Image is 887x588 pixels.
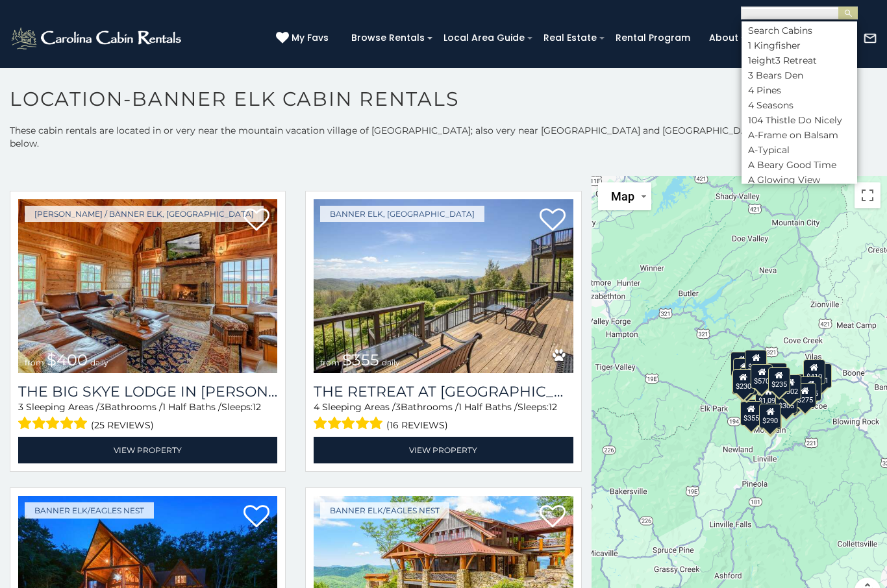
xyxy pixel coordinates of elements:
[755,383,782,408] div: $1,095
[803,360,825,384] div: $410
[609,28,697,48] a: Rental Program
[751,364,773,389] div: $570
[742,40,857,51] li: 1 Kingfisher
[745,350,767,374] div: $310
[91,417,154,434] span: (25 reviews)
[742,159,857,171] li: A Beary Good Time
[740,401,762,426] div: $355
[386,417,448,434] span: (16 reviews)
[780,374,802,399] div: $302
[18,199,277,373] img: The Big Skye Lodge in Valle Crucis
[760,404,782,429] div: $350
[742,84,857,96] li: 4 Pines
[18,199,277,373] a: The Big Skye Lodge in Valle Crucis from $400 daily
[314,383,573,400] a: The Retreat at [GEOGRAPHIC_DATA][PERSON_NAME]
[703,28,745,48] a: About
[292,31,329,45] span: My Favs
[732,369,755,393] div: $230
[731,352,753,376] div: $720
[760,403,782,428] div: $290
[244,504,269,531] a: Add to favorites
[25,502,154,519] a: Banner Elk/Eagles Nest
[320,358,340,367] span: from
[549,401,557,413] span: 12
[382,358,400,367] span: daily
[47,350,88,369] span: $400
[314,437,573,463] a: View Property
[314,401,319,413] span: 4
[768,367,790,391] div: $235
[732,369,754,394] div: $305
[540,504,566,531] a: Add to favorites
[18,400,277,434] div: Sleeping Areas / Bathrooms / Sleeps:
[863,31,877,45] img: mail-regular-white.png
[458,401,518,413] span: 1 Half Baths /
[314,400,573,434] div: Sleeping Areas / Bathrooms / Sleeps:
[794,382,816,407] div: $275
[742,129,857,141] li: A-Frame on Balsam
[437,28,531,48] a: Local Area Guide
[775,389,797,413] div: $305
[18,383,277,400] a: The Big Skye Lodge in [PERSON_NAME][GEOGRAPHIC_DATA]
[314,199,573,373] a: The Retreat at Mountain Meadows from $355 daily
[276,31,332,45] a: My Favs
[742,174,857,186] li: A Glowing View
[345,28,431,48] a: Browse Rentals
[742,114,857,126] li: 104 Thistle Do Nicely
[855,182,881,208] button: Toggle fullscreen view
[253,401,261,413] span: 12
[611,190,634,203] span: Map
[314,199,573,373] img: The Retreat at Mountain Meadows
[25,358,44,367] span: from
[320,206,484,222] a: Banner Elk, [GEOGRAPHIC_DATA]
[162,401,221,413] span: 1 Half Baths /
[742,55,857,66] li: 1eight3 Retreat
[742,25,857,36] li: Search Cabins
[25,206,264,222] a: [PERSON_NAME] / Banner Elk, [GEOGRAPHIC_DATA]
[342,350,379,369] span: $355
[598,182,651,210] button: Change map style
[800,376,822,400] div: $485
[320,502,449,519] a: Banner Elk/Eagles Nest
[537,28,603,48] a: Real Estate
[395,401,401,413] span: 3
[18,383,277,400] h3: The Big Skye Lodge in Valle Crucis
[99,401,105,413] span: 3
[314,383,573,400] h3: The Retreat at Mountain Meadows
[540,207,566,234] a: Add to favorites
[10,25,185,51] img: White-1-2.png
[742,99,857,111] li: 4 Seasons
[736,370,758,395] div: $250
[18,401,23,413] span: 3
[18,437,277,463] a: View Property
[766,363,788,387] div: $235
[742,398,764,423] div: $225
[742,69,857,81] li: 3 Bears Den
[742,144,857,156] li: A-Typical
[90,358,108,367] span: daily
